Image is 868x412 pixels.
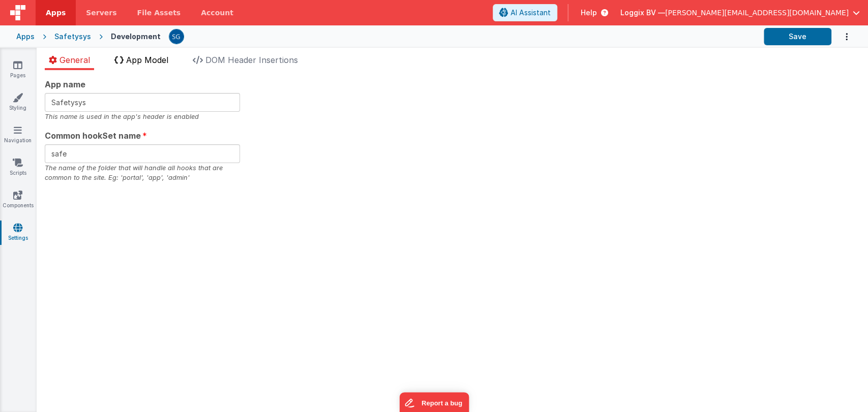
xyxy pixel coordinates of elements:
span: [PERSON_NAME][EMAIL_ADDRESS][DOMAIN_NAME] [665,8,849,18]
button: Options [831,26,852,47]
span: Common hookSet name [45,130,141,142]
div: Safetysys [54,31,91,42]
div: The name of the folder that will handle all hooks that are common to the site. Eg: 'portal', 'app... [45,163,240,182]
span: App name [45,78,85,90]
button: Loggix BV — [PERSON_NAME][EMAIL_ADDRESS][DOMAIN_NAME] [620,8,860,18]
span: DOM Header Insertions [205,55,298,65]
span: General [59,55,90,65]
span: Apps [46,8,66,18]
span: Loggix BV — [620,8,665,18]
button: Save [764,28,831,45]
button: AI Assistant [493,4,557,21]
div: Apps [16,31,35,42]
span: App Model [126,55,168,65]
span: Help [581,8,597,18]
div: Development [111,31,161,42]
span: File Assets [137,8,181,18]
span: Servers [86,8,116,18]
img: 385c22c1e7ebf23f884cbf6fb2c72b80 [169,29,184,44]
span: AI Assistant [511,8,551,18]
div: This name is used in the app's header is enabled [45,112,240,121]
